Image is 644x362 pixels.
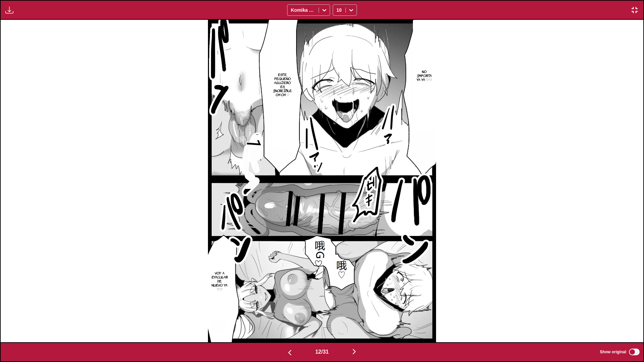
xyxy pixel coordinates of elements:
[350,348,358,356] img: Next page
[600,350,626,354] span: Show original
[208,20,436,342] img: Manga Panel
[5,6,13,14] img: Download translated images
[272,71,293,98] p: Este pequeño agujero es increíble oh oh ♡
[286,349,294,357] img: Previous page
[315,349,329,355] span: 12 / 31
[629,349,640,355] input: Show original
[210,269,229,292] p: Voy a eyacular de nuevo ya ♡♡
[414,68,434,83] p: No importa ya ya ♡♡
